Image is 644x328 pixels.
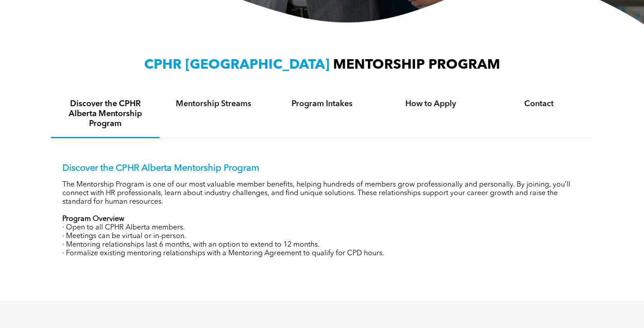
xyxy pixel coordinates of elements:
span: CPHR [GEOGRAPHIC_DATA] [144,58,329,72]
p: · Meetings can be virtual or in-person. [62,232,582,241]
p: The Mentorship Program is one of our most valuable member benefits, helping hundreds of members g... [62,181,582,206]
h4: Program Intakes [276,99,368,109]
h4: How to Apply [385,99,477,109]
h4: Mentorship Streams [168,99,260,109]
p: · Mentoring relationships last 6 months, with an option to extend to 12 months. [62,241,582,249]
p: · Formalize existing mentoring relationships with a Mentoring Agreement to qualify for CPD hours. [62,249,582,258]
p: Discover the CPHR Alberta Mentorship Program [62,163,582,174]
span: MENTORSHIP PROGRAM [333,58,500,72]
h4: Discover the CPHR Alberta Mentorship Program [59,99,151,129]
p: · Open to all CPHR Alberta members. [62,224,582,232]
strong: Program Overview [62,216,124,223]
h4: Contact [493,99,585,109]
